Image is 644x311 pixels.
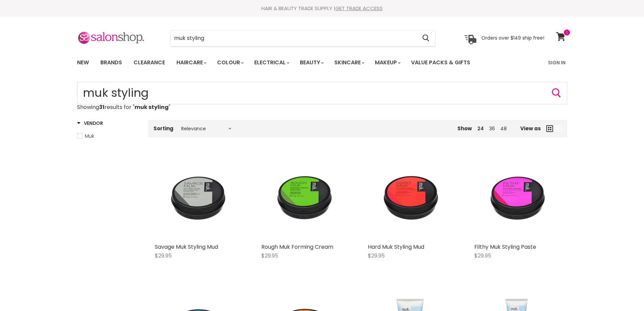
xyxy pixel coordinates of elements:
h3: Vendor [77,120,103,127]
span: $29.95 [155,252,172,260]
a: Muk [77,132,140,140]
input: Search [77,82,567,104]
a: 24 [477,125,484,132]
a: Sign In [544,55,570,70]
strong: muk styling [135,103,169,111]
a: Makeup [370,55,405,70]
a: Haircare [171,55,211,70]
a: Savage Muk Styling Mud [155,243,218,251]
a: Colour [212,55,248,70]
span: $29.95 [261,252,278,260]
a: Beauty [295,55,328,70]
a: Clearance [128,55,170,70]
a: GET TRADE ACCESS [335,5,383,12]
span: Muk [85,133,94,139]
a: 36 [489,125,495,132]
form: Product [170,30,435,46]
a: Savage Muk Styling Mud [155,154,241,240]
a: Value Packs & Gifts [406,55,475,70]
button: Search [417,30,435,46]
form: Product [77,82,567,104]
a: Rough Muk Forming Cream [261,154,348,240]
span: $29.95 [368,252,385,260]
span: $29.95 [474,252,491,260]
p: Showing results for " " [77,104,567,110]
span: View as [520,126,541,131]
a: Brands [95,55,127,70]
a: Electrical [249,55,293,70]
ul: Main menu [72,53,510,72]
a: Rough Muk Forming Cream [261,243,333,251]
img: Hard Muk Styling Mud [368,154,454,240]
a: 48 [500,125,507,132]
button: Search [551,88,562,98]
a: Filthy Muk Styling Paste [474,243,536,251]
img: Filthy Muk Styling Paste [474,154,560,240]
a: New [72,55,94,70]
label: Sorting [153,126,173,131]
input: Search [171,30,417,46]
div: HAIR & BEAUTY TRADE SUPPLY | [69,5,576,12]
p: Orders over $149 ship free! [481,35,544,41]
nav: Main [69,53,576,72]
a: Skincare [329,55,368,70]
strong: 31 [99,103,104,111]
span: Show [457,125,472,132]
a: Hard Muk Styling Mud [368,243,424,251]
